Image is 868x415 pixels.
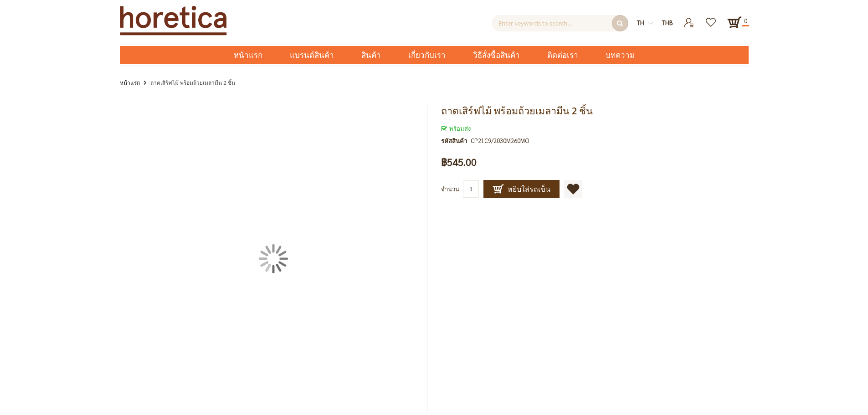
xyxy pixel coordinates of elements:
strong: รหัสสินค้า [441,136,471,146]
img: dropdown-icon.svg [648,21,653,26]
span: วิธีสั่งซื้อสินค้า [473,46,520,65]
a: แบรนด์สินค้า [276,46,348,64]
span: พร้อมส่ง [441,124,471,132]
a: วิธีสั่งซื้อสินค้า [459,46,534,64]
span: จำนวน [441,185,459,193]
span: ถาดเสิร์ฟไม้ พร้อมถ้วยเมลามีน 2 ชิ้น [441,103,593,118]
a: เกี่ยวกับเรา [395,46,459,64]
a: เพิ่มไปยังรายการโปรด [564,180,582,198]
span: th [637,19,644,26]
span: THB [662,19,673,26]
span: หยิบใส่รถเข็น [493,184,550,195]
span: ฿545.00 [441,157,477,167]
span: แบรนด์สินค้า [290,46,334,65]
a: สินค้า [348,46,395,64]
a: หน้าแรก [220,46,276,64]
a: ติดต่อเรา [534,46,592,64]
a: เข้าสู่ระบบ [678,15,700,23]
span: เกี่ยวกับเรา [408,46,446,65]
span: สินค้า [361,46,381,65]
button: หยิบใส่รถเข็น [483,180,560,198]
span: ติดต่อเรา [547,46,578,65]
a: หน้าแรก [120,77,140,87]
div: CP21C9/2030M260MO [471,136,529,146]
a: 0 [727,15,742,30]
li: ถาดเสิร์ฟไม้ พร้อมถ้วยเมลามีน 2 ชิ้น [141,77,235,89]
img: Horetica.com [120,5,227,36]
a: รายการโปรด [700,15,723,23]
span: 0 [742,15,749,26]
a: บทความ [592,46,648,64]
span: บทความ [606,46,635,65]
div: สถานะของสินค้า [441,123,749,133]
span: หน้าแรก [234,49,262,61]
